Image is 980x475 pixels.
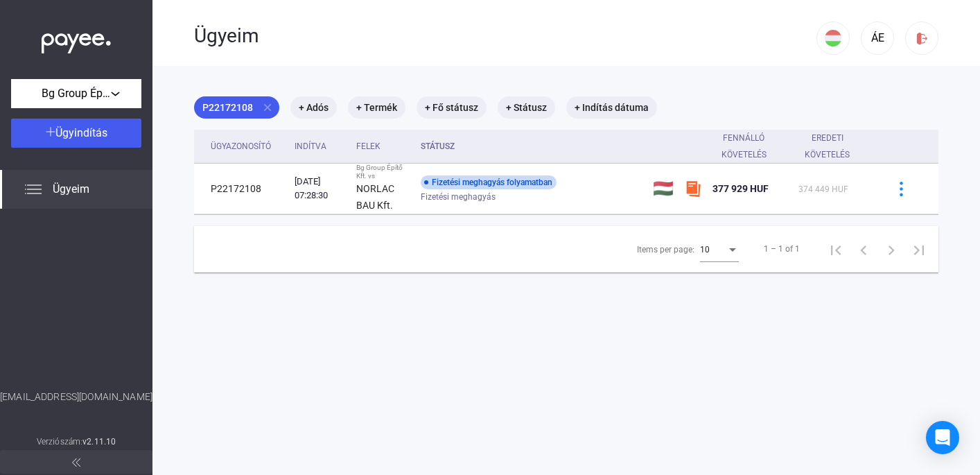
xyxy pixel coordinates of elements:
button: Last page [905,235,933,263]
img: HU [825,30,841,46]
div: Felek [356,138,410,155]
div: Ügyeim [194,24,816,48]
mat-chip: + Indítás dátuma [566,96,657,119]
div: Felek [356,138,380,155]
td: P22172108 [194,164,289,214]
button: Bg Group Építő Kft. [11,79,141,108]
mat-chip: + Fő státusz [417,96,487,119]
button: Next page [877,235,905,263]
img: list.svg [25,181,42,198]
div: Fennálló követelés [712,130,775,163]
mat-chip: + Státusz [498,96,555,119]
div: Fizetési meghagyás folyamatban [421,175,557,189]
div: [DATE] 07:28:30 [295,175,345,202]
strong: NORLAC BAU Kft. [356,183,394,211]
mat-chip: + Adós [290,96,337,119]
mat-chip: + Termék [348,96,405,119]
img: szamlazzhu-mini [685,180,701,197]
div: Ügyazonosító [211,138,271,155]
button: ÁE [861,21,894,55]
img: arrow-double-left-grey.svg [72,458,80,467]
strong: v2.11.10 [82,437,116,447]
img: plus-white.svg [46,127,55,137]
div: Ügyazonosító [211,138,283,155]
div: 1 – 1 of 1 [764,241,800,257]
img: logout-red [915,31,929,46]
div: Open Intercom Messenger [926,421,959,454]
span: Ügyindítás [55,126,107,139]
button: HU [816,21,850,55]
div: Bg Group Építő Kft. vs [356,164,410,180]
div: Eredeti követelés [798,130,869,163]
mat-select: Items per page: [700,241,739,257]
div: Indítva [295,138,326,155]
span: Fizetési meghagyás [421,189,496,205]
div: Eredeti követelés [798,130,857,163]
div: Indítva [295,138,345,155]
td: 🇭🇺 [647,164,679,214]
mat-icon: close [261,101,274,114]
div: Fennálló követelés [712,130,787,163]
button: logout-red [905,21,938,55]
span: Ügyeim [53,181,89,198]
span: Bg Group Építő Kft. [42,85,111,102]
img: more-blue [894,182,909,196]
span: 377 929 HUF [712,183,769,194]
span: 374 449 HUF [798,184,848,194]
button: Previous page [850,235,877,263]
mat-chip: P22172108 [194,96,279,119]
span: 10 [700,245,710,254]
img: white-payee-white-dot.svg [42,26,111,54]
button: First page [822,235,850,263]
button: more-blue [886,174,916,203]
div: ÁE [866,30,889,46]
button: Ügyindítás [11,119,141,148]
div: Items per page: [637,241,694,258]
th: Státusz [415,130,647,164]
